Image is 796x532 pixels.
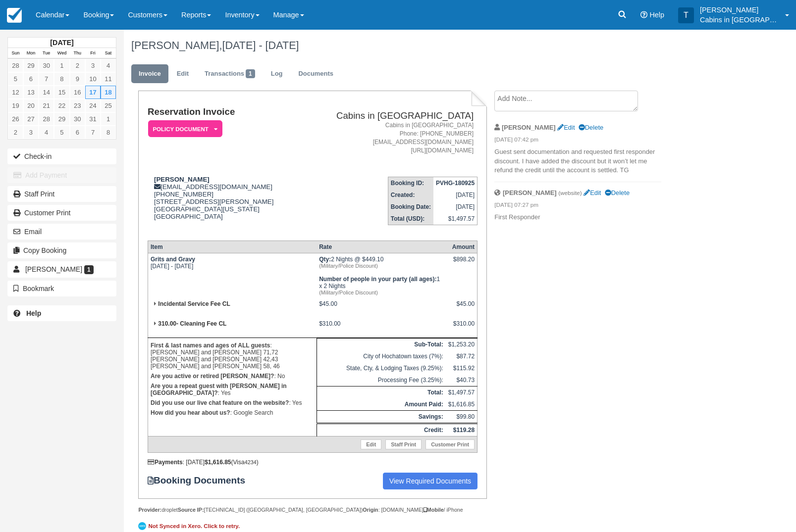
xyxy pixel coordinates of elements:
td: $1,616.85 [446,398,478,411]
a: Edit [584,189,601,196]
td: $310.00 [317,318,446,338]
a: Documents [291,64,341,84]
td: State, Cty, & Lodging Taxes (9.25%): [317,362,446,374]
td: [DATE] [433,189,478,201]
th: Booking ID: [388,177,433,190]
a: 21 [39,99,54,112]
div: $310.00 [448,320,475,335]
a: 12 [8,86,23,99]
div: T [678,7,694,23]
button: Add Payment [7,167,116,183]
a: 20 [23,99,39,112]
a: 5 [54,126,69,139]
p: First Responder [494,213,661,222]
a: 29 [54,112,69,126]
a: 26 [8,112,23,126]
a: 9 [70,72,85,86]
a: 4 [101,59,116,72]
div: droplet [TECHNICAL_ID] ([GEOGRAPHIC_DATA], [GEOGRAPHIC_DATA]) : [DOMAIN_NAME] / iPhone [138,506,486,514]
strong: PVHG-180925 [436,180,475,187]
a: Policy Document [148,120,219,138]
td: $1,497.57 [433,213,478,225]
a: Customer Print [425,439,475,449]
p: : Yes [151,381,314,398]
p: : No [151,371,314,381]
a: 24 [85,99,101,112]
a: 30 [39,59,54,72]
td: $87.72 [446,350,478,362]
strong: $119.28 [453,427,475,434]
img: checkfront-main-nav-mini-logo.png [7,8,22,23]
a: 18 [101,86,116,99]
a: 1 [54,59,69,72]
a: 6 [70,126,85,139]
strong: [PERSON_NAME] [154,176,210,183]
td: $115.92 [446,362,478,374]
strong: Grits and Gravy [151,256,195,263]
td: City of Hochatown taxes (7%): [317,350,446,362]
strong: [PERSON_NAME] [503,189,557,196]
strong: Payments [148,459,183,466]
a: 2 [8,126,23,139]
em: (Military/Police Discount) [319,263,443,269]
a: 22 [54,99,69,112]
a: 13 [23,86,39,99]
th: Created: [388,189,433,201]
a: Delete [579,124,603,131]
th: Sat [101,48,116,59]
a: 27 [23,112,39,126]
th: Amount Paid: [317,398,446,411]
div: $45.00 [448,300,475,315]
p: Guest sent documentation and requested first responder discount. I have added the discount but it... [494,147,661,175]
strong: Origin [363,507,378,513]
a: 17 [85,86,101,99]
a: 15 [54,86,69,99]
strong: [DATE] [50,39,73,47]
a: Invoice [131,64,168,84]
b: Help [26,309,41,317]
a: 7 [39,72,54,86]
a: View Required Documents [383,473,478,489]
strong: Source IP: [178,507,204,513]
td: $45.00 [317,298,446,318]
span: [PERSON_NAME] [25,265,82,273]
strong: Are you a repeat guest with [PERSON_NAME] in [GEOGRAPHIC_DATA]? [151,383,287,396]
a: 23 [70,99,85,112]
th: Rate [317,241,446,253]
a: 7 [85,126,101,139]
button: Bookmark [7,281,116,296]
td: $1,253.20 [446,338,478,350]
a: Log [264,64,290,84]
a: 30 [70,112,85,126]
em: Policy Document [148,120,222,138]
strong: $1,616.85 [205,459,231,466]
p: [PERSON_NAME] [700,5,779,15]
th: Total (USD): [388,213,433,225]
td: [DATE] [433,201,478,213]
a: Staff Print [385,439,422,449]
strong: Qty [319,256,331,263]
th: Total: [317,386,446,398]
strong: [PERSON_NAME] [502,124,556,131]
p: : Google Search [151,408,314,418]
th: Sub-Total: [317,338,446,350]
strong: Are you active or retired [PERSON_NAME]? [151,373,274,380]
em: [DATE] 07:42 pm [494,136,661,146]
a: 6 [23,72,39,86]
a: 8 [54,72,69,86]
a: Staff Print [7,186,116,202]
span: 1 [246,69,255,78]
h1: [PERSON_NAME], [131,40,713,51]
a: 5 [8,72,23,86]
em: [DATE] 07:27 pm [494,201,661,212]
a: Not Synced in Xero. Click to retry. [138,521,242,532]
a: 28 [8,59,23,72]
a: 14 [39,86,54,99]
h2: Cabins in [GEOGRAPHIC_DATA] [305,111,474,121]
a: 25 [101,99,116,112]
a: 3 [23,126,39,139]
th: Item [148,241,317,253]
a: [PERSON_NAME] 1 [7,261,116,277]
strong: Booking Documents [148,475,255,486]
strong: First & last names and ages of ALL guests [151,342,270,349]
